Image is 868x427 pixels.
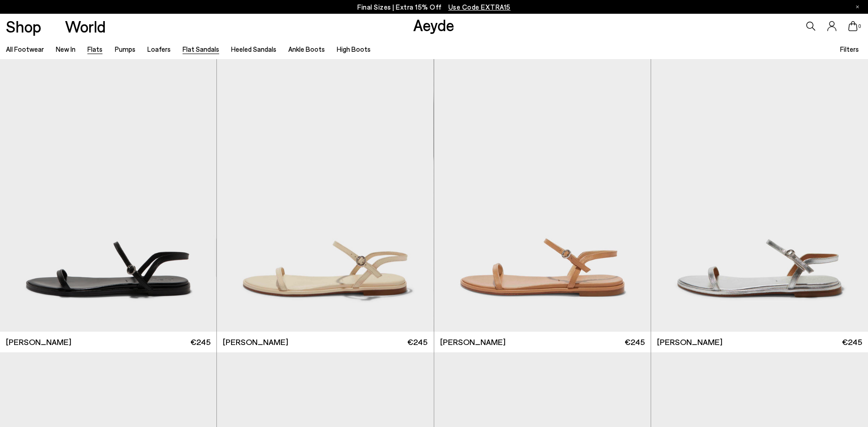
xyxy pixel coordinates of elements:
[87,45,102,53] a: Flats
[440,336,506,348] span: [PERSON_NAME]
[413,15,454,34] a: Aeyde
[231,45,276,53] a: Heeled Sandals
[337,45,371,53] a: High Boots
[657,336,722,348] span: [PERSON_NAME]
[217,332,433,352] a: [PERSON_NAME] €245
[6,45,44,53] a: All Footwear
[217,59,433,332] a: 6 / 6 1 / 6 2 / 6 3 / 6 4 / 6 5 / 6 6 / 6 1 / 6 Next slide Previous slide
[183,45,219,53] a: Flat Sandals
[840,45,859,53] span: Filters
[288,45,325,53] a: Ankle Boots
[115,45,135,53] a: Pumps
[434,59,651,332] img: Nettie Leather Sandals
[6,18,41,34] a: Shop
[407,336,427,348] span: €245
[448,3,511,11] span: Navigate to /collections/ss25-final-sizes
[433,59,650,332] div: 2 / 6
[651,59,868,332] img: Nettie Leather Sandals
[625,336,645,348] span: €245
[357,1,511,13] p: Final Sizes | Extra 15% Off
[842,336,862,348] span: €245
[65,18,106,34] a: World
[217,59,433,332] img: Nettie Leather Sandals
[651,332,868,352] a: [PERSON_NAME] €245
[190,336,210,348] span: €245
[217,59,433,332] div: 1 / 6
[433,59,650,332] img: Nettie Leather Sandals
[434,332,651,352] a: [PERSON_NAME] €245
[848,21,857,31] a: 0
[56,45,75,53] a: New In
[223,336,288,348] span: [PERSON_NAME]
[857,24,862,29] span: 0
[6,336,71,348] span: [PERSON_NAME]
[147,45,171,53] a: Loafers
